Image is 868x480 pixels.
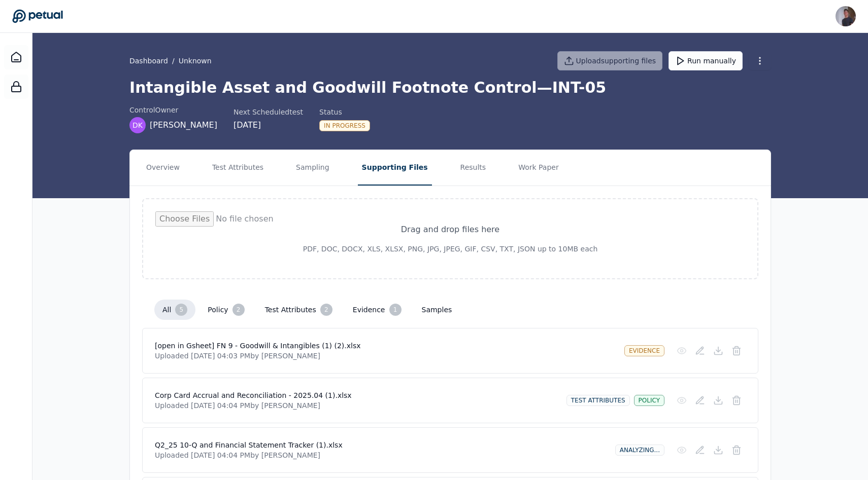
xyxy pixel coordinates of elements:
[320,304,332,316] div: 2
[179,56,212,66] button: Unknown
[691,342,709,360] button: Add/Edit Description
[566,395,630,406] div: test attributes
[727,342,746,360] button: Delete File
[709,441,727,459] button: Download File
[129,105,217,115] div: control Owner
[669,51,743,70] button: Run manually
[233,119,303,131] div: [DATE]
[691,441,709,459] button: Add/Edit Description
[132,120,143,130] span: DK
[673,391,691,410] button: Preview File (hover for quick preview, click for full view)
[691,391,709,410] button: Add/Edit Description
[142,150,184,186] button: Overview
[257,300,341,320] button: test attributes 2
[4,45,28,69] a: Dashboard
[414,301,460,319] button: samples
[129,56,168,66] a: Dashboard
[319,120,370,131] div: In Progress
[12,9,63,23] a: Go to Dashboard
[709,342,727,360] button: Download File
[150,119,217,131] span: [PERSON_NAME]
[130,150,771,186] nav: Tabs
[155,351,616,361] p: Uploaded [DATE] 04:03 PM by [PERSON_NAME]
[155,450,607,460] p: Uploaded [DATE] 04:04 PM by [PERSON_NAME]
[345,300,410,320] button: evidence 1
[624,345,664,356] div: evidence
[129,79,771,97] h1: Intangible Asset and Goodwill Footnote Control — INT-05
[4,75,28,99] a: SOC
[175,304,187,316] div: 5
[155,400,558,411] p: Uploaded [DATE] 04:04 PM by [PERSON_NAME]
[634,395,664,406] div: policy
[154,300,195,320] button: all 5
[319,107,370,117] div: Status
[358,150,432,186] button: Supporting Files
[709,391,727,410] button: Download File
[292,150,333,186] button: Sampling
[673,342,691,360] button: Preview File (hover for quick preview, click for full view)
[199,300,252,320] button: policy 2
[727,391,746,410] button: Delete File
[389,304,402,316] div: 1
[615,445,664,456] div: Analyzing...
[155,390,558,400] h4: Corp Card Accrual and Reconciliation - 2025.04 (1).xlsx
[456,150,490,186] button: Results
[673,441,691,459] button: Preview File (hover for quick preview, click for full view)
[129,56,212,66] div: /
[727,441,746,459] button: Delete File
[557,51,663,70] button: Uploadsupporting files
[155,341,616,351] h4: [open in Gsheet] FN 9 - Goodwill & Intangibles (1) (2).xlsx
[514,150,563,186] button: Work Paper
[836,6,856,26] img: Andrew Li
[155,440,607,450] h4: Q2_25 10-Q and Financial Statement Tracker (1).xlsx
[232,304,245,316] div: 2
[233,107,303,117] div: Next Scheduled test
[208,150,268,186] button: Test Attributes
